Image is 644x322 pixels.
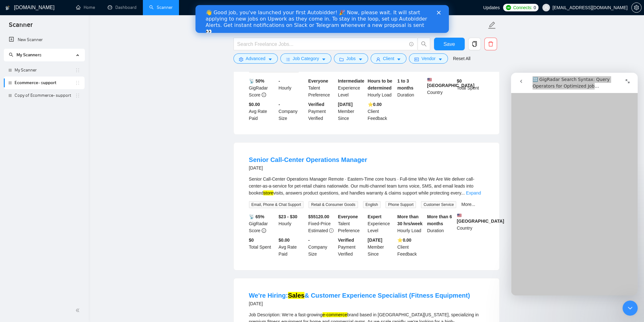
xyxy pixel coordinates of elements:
div: Client Feedback [396,237,426,257]
button: setting [631,3,641,13]
b: $ 0 [457,78,462,84]
span: Client [383,55,394,62]
img: logo [5,3,10,13]
span: Phone Support [386,201,416,208]
span: My Scanners [9,52,41,58]
div: [DATE] [249,300,470,307]
iframe: Intercom live chat banner [195,5,449,33]
button: barsJob Categorycaret-down [280,53,331,64]
span: caret-down [322,57,326,62]
span: edit [488,21,496,29]
b: Everyone [338,214,358,219]
div: Talent Preference [337,213,367,234]
div: Hourly Load [367,77,396,98]
span: search [418,41,430,47]
a: searchScanner [149,5,173,10]
span: Estimated [308,228,328,233]
span: caret-down [438,57,443,62]
div: Avg Rate Paid [277,237,307,257]
button: copy [468,38,481,50]
span: info-circle [262,93,266,97]
iframe: Intercom live chat [511,73,638,295]
b: 📡 50% [249,78,265,84]
a: Copy of Ecommerce- support [15,89,75,102]
b: $ 55120.00 [308,214,329,219]
span: caret-down [268,57,272,62]
div: Senior Call-Center Operations Manager Remote · Eastern-Time core hours · Full-time Who We Are We ... [249,176,484,196]
mark: e-commerce [322,312,347,317]
div: Hourly [277,213,307,234]
span: idcard [414,57,419,62]
div: Payment Verified [337,237,367,257]
div: Hourly Load [396,213,426,234]
div: Total Spent [456,77,485,98]
a: More... [461,202,475,207]
span: caret-down [397,57,401,62]
span: My Scanners [16,52,41,58]
li: New Scanner [4,34,85,46]
div: Experience Level [337,77,367,98]
span: Vendor [421,55,435,62]
div: Client Feedback [367,101,396,122]
li: My Scanner [4,64,85,77]
div: GigRadar Score [248,213,277,234]
span: Job Category [293,55,319,62]
span: Email, Phone & Chat Support [249,201,304,208]
b: $ 0 [249,238,254,243]
b: Hours to be determined [368,78,392,90]
b: - [278,102,280,107]
img: upwork-logo.png [506,5,511,10]
button: settingAdvancedcaret-down [233,53,278,64]
a: setting [631,5,641,10]
span: delete [485,41,497,47]
span: holder [75,80,80,85]
b: [GEOGRAPHIC_DATA] [427,77,475,88]
b: [DATE] [338,102,353,107]
span: copy [469,41,481,47]
span: bars [286,57,290,62]
div: Member Since [367,237,396,257]
span: double-left [75,307,82,313]
span: holder [75,68,80,73]
span: Retail & Consumer Goods [309,201,358,208]
a: Reset All [453,55,470,62]
span: holder [75,93,80,98]
b: ⭐️ 0.00 [368,102,382,107]
span: Advanced [246,55,265,62]
span: folder [339,57,344,62]
div: Close [241,6,248,9]
b: $0.00 [278,238,290,243]
span: exclamation-circle [329,228,334,233]
div: Total Spent [248,237,277,257]
b: $0.00 [249,102,260,107]
span: user [376,57,380,62]
div: Company Size [277,101,307,122]
a: My Scanner [15,64,75,77]
span: info-circle [262,228,266,233]
span: Customer Service [421,201,456,208]
div: Duration [426,213,456,234]
span: Jobs [346,55,356,62]
span: English [363,201,380,208]
span: ... [461,190,465,195]
div: GigRadar Score [248,77,277,98]
a: We're Hiring:Sales& Customer Experience Specialist (Fitness Equipment) [249,292,470,299]
span: 0 [533,4,536,11]
b: Intermediate [338,78,364,84]
a: New Scanner [9,34,80,46]
b: 📡 65% [249,214,265,219]
span: setting [239,57,243,62]
mark: Sales [288,292,304,299]
iframe: Intercom live chat [622,300,638,316]
button: folderJobscaret-down [334,53,368,64]
b: - [308,238,310,243]
mark: store [263,190,273,195]
div: 👋 Good job, you've launched your first Autobidder! 🎉 Now, please wait. It will start applying to ... [10,4,233,30]
b: $23 - $30 [278,214,297,219]
span: setting [632,5,641,10]
a: dashboardDashboard [108,5,137,10]
div: Country [456,213,485,234]
span: info-circle [409,42,413,46]
div: Talent Preference [307,77,337,98]
button: Save [434,38,465,50]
